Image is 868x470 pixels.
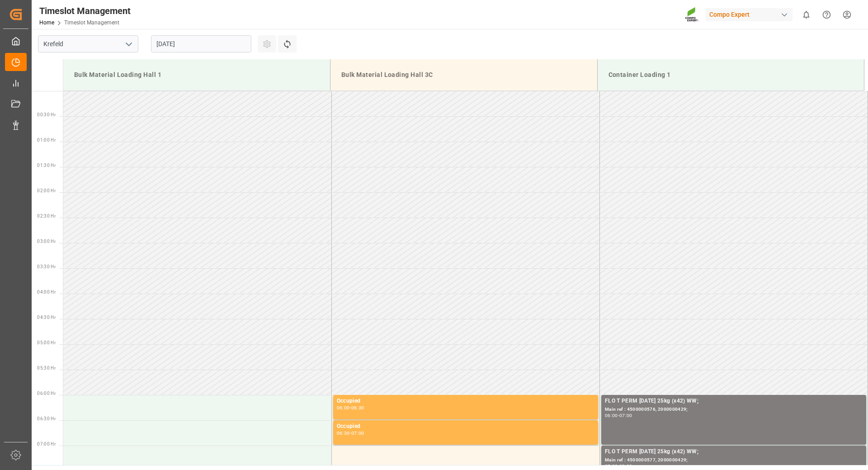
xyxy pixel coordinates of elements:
div: Bulk Material Loading Hall 3C [338,66,590,83]
div: 07:00 [351,431,364,435]
div: Occupied [337,422,594,431]
div: 07:00 [619,413,632,418]
input: DD.MM.YYYY [151,35,251,52]
div: Compo Expert [706,8,793,21]
div: - [618,464,619,468]
div: Timeslot Management [39,4,131,18]
div: - [349,431,351,435]
div: 06:00 [337,406,350,410]
div: Occupied [337,397,594,406]
span: 02:30 Hr [37,214,56,218]
span: 02:00 Hr [37,188,56,193]
button: show 0 new notifications [796,5,816,25]
span: 07:00 Hr [37,442,56,446]
span: 06:30 Hr [37,416,56,421]
span: 04:30 Hr [37,315,56,320]
span: 03:00 Hr [37,239,56,244]
div: 06:30 [351,406,364,410]
div: FLO T PERM [DATE] 25kg (x42) WW; [605,397,863,406]
div: Container Loading 1 [605,66,857,83]
div: Main ref : 4500000577, 2000000429; [605,456,863,464]
span: 04:00 Hr [37,290,56,294]
div: - [618,413,619,418]
span: 01:30 Hr [37,163,56,168]
div: Bulk Material Loading Hall 1 [71,66,323,83]
a: Home [39,19,54,26]
img: Screenshot%202023-09-29%20at%2010.02.21.png_1712312052.png [685,7,699,23]
button: Help Center [816,5,837,25]
span: 05:30 Hr [37,366,56,370]
span: 00:30 Hr [37,112,56,117]
button: Compo Expert [706,6,796,23]
div: 06:00 [605,413,618,418]
div: FLO T PERM [DATE] 25kg (x42) WW; [605,447,863,456]
button: open menu [122,37,135,51]
span: 05:00 Hr [37,340,56,345]
div: 08:00 [619,464,632,468]
div: - [349,406,351,410]
span: 01:00 Hr [37,138,56,142]
div: Main ref : 4500000576, 2000000429; [605,406,863,413]
div: 07:00 [605,464,618,468]
span: 03:30 Hr [37,264,56,269]
div: 06:30 [337,431,350,435]
span: 06:00 Hr [37,391,56,396]
input: Type to search/select [38,35,138,52]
